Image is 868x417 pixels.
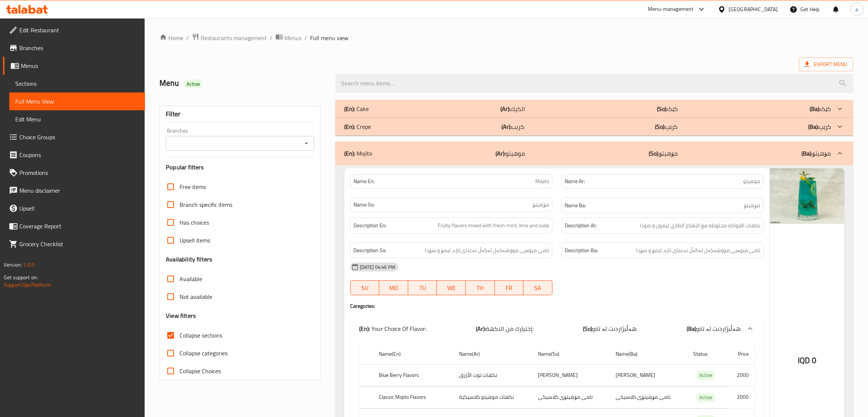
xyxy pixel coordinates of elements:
h2: Menu [159,78,326,89]
b: (En): [344,121,355,132]
a: Menus [275,33,301,43]
span: Upsell [19,204,139,213]
span: Mojito [535,177,549,185]
strong: Description Ba: [565,246,598,255]
td: [PERSON_NAME] [532,364,610,386]
li: / [270,33,272,42]
strong: Name So: [354,201,374,209]
strong: Name Ar: [565,177,585,185]
span: مۆهیتۆ [744,201,760,210]
strong: Name En: [354,177,375,185]
th: Blue Berry Flavors [373,364,453,386]
th: Price [727,343,755,365]
b: (Ar): [496,148,506,159]
a: Edit Menu [9,110,145,128]
a: Edit Restaurant [3,21,145,39]
h3: View filters [166,312,196,320]
div: (En): Mojito(Ar):موهيتو(So):مۆهیتۆ(Ba):مۆهیتۆ [335,141,853,165]
div: Filter [166,106,314,122]
div: [GEOGRAPHIC_DATA] [729,5,778,13]
td: نكهات توت الأزرق [453,364,532,386]
a: Menu disclaimer [3,182,145,199]
p: مۆهیتۆ [649,149,678,158]
strong: Description En: [354,221,387,230]
th: Status [687,343,727,365]
span: Full Menu View [15,97,139,106]
p: کێک [657,104,678,113]
span: [DATE] 04:46 PM [357,264,398,271]
b: (Ar): [501,121,512,132]
span: Coverage Report [19,222,139,231]
p: Crepe [344,122,371,131]
b: (So): [657,103,667,114]
nav: breadcrumb [159,33,853,43]
span: Active [696,371,715,379]
span: 1.0.0 [23,260,35,270]
span: TH [469,283,492,293]
div: Menu-management [648,5,694,14]
b: (So): [583,323,593,334]
a: Support.OpsPlatform [4,280,51,290]
span: Menus [284,33,301,42]
span: موهيتو [743,177,760,185]
button: WE [437,280,466,295]
b: (En): [344,103,355,114]
button: MO [379,280,408,295]
span: Full menu view [310,33,348,42]
span: FR [498,283,521,293]
span: Not available [180,292,212,301]
a: Coverage Report [3,217,145,235]
button: SA [523,280,552,295]
p: کرێپ [655,122,677,131]
button: TU [408,280,437,295]
span: Grocery Checklist [19,240,139,248]
div: (En): Crepe(Ar):كريب(So):کرێپ(Ba):کرێپ [335,118,853,136]
b: (Ba): [808,121,819,132]
span: Active [184,81,203,88]
strong: Name Ba: [565,201,586,210]
td: نكهات موهيتو كلاسيكية [453,387,532,408]
span: Menu disclaimer [19,186,139,195]
td: [PERSON_NAME] [610,364,687,386]
span: هەڵبژاردنت لە تام: [697,323,741,334]
span: IQD [798,353,810,368]
span: a [855,5,858,13]
strong: Description So: [354,246,386,255]
th: Name(Ar) [453,343,532,365]
span: Active [696,393,715,402]
b: (Ar): [500,103,510,114]
td: 2000 [727,364,755,386]
span: Fruity flavors mixed with fresh mint, lime and soda [438,221,549,230]
span: MO [382,283,405,293]
span: Choice Groups [19,133,139,141]
button: FR [495,280,524,295]
a: Sections [9,75,145,92]
a: Home [159,33,183,42]
b: (En): [344,148,355,159]
h3: Popular filters [166,163,314,172]
h4: Caregories: [350,302,764,310]
a: Menus [3,57,145,75]
a: Branches [3,39,145,57]
b: (Ba): [801,148,812,159]
th: Name(En) [373,343,453,365]
span: Restaurants management [201,33,267,42]
span: SA [526,283,549,293]
a: Full Menu View [9,92,145,110]
span: مۆهیتۆ [533,201,549,209]
a: Coupons [3,146,145,164]
span: Edit Menu [15,115,139,124]
b: (Ba): [687,323,697,334]
p: Mojito [344,149,372,158]
button: Open [301,138,312,149]
span: تامی میوەیی مووشەکەل لەگەڵ نەعنای تازە, لیمۆ و سۆدا [636,246,760,255]
div: Active [184,79,203,88]
p: مۆهیتۆ [801,149,831,158]
span: Edit Restaurant [19,26,139,35]
li: / [186,33,189,42]
span: Collapse sections [180,331,222,340]
b: (So): [655,121,665,132]
button: TH [466,280,495,295]
b: (Ba): [810,103,820,114]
